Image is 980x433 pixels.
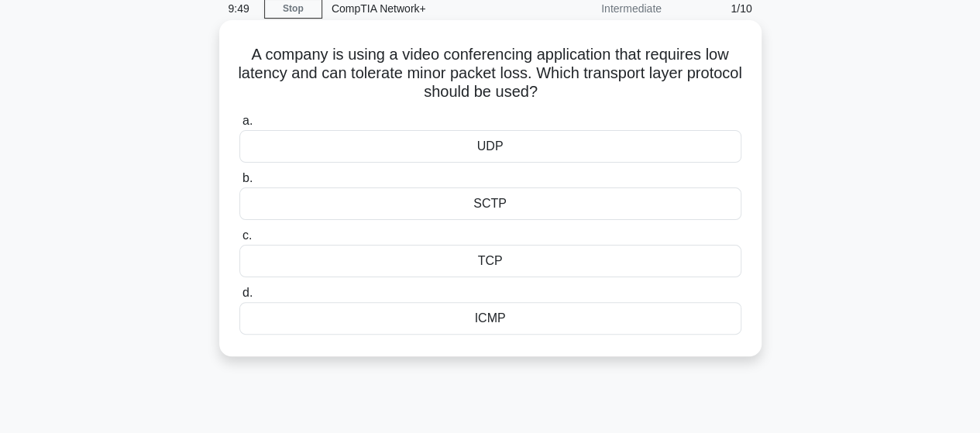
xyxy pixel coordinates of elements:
div: SCTP [239,187,741,220]
div: TCP [239,245,741,277]
div: UDP [239,130,741,163]
span: c. [242,229,252,242]
span: b. [242,171,253,184]
span: a. [242,114,253,127]
div: ICMP [239,302,741,335]
h5: A company is using a video conferencing application that requires low latency and can tolerate mi... [238,45,743,102]
span: d. [242,286,253,299]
